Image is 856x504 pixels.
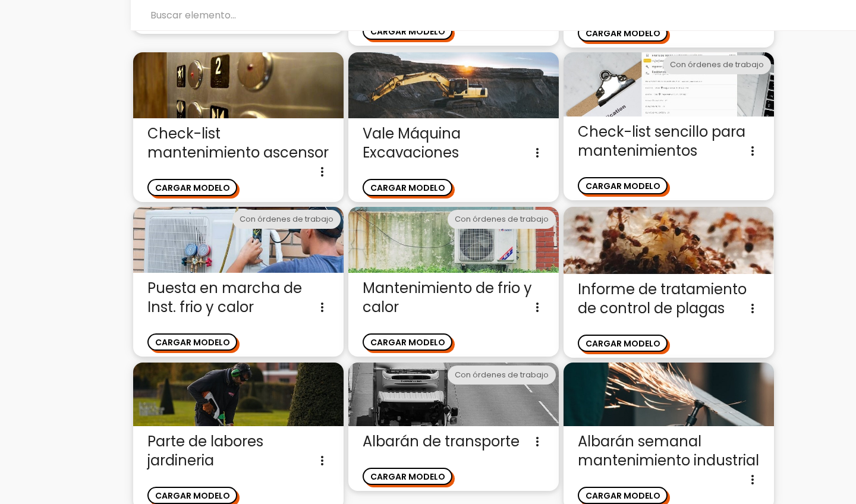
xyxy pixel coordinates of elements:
img: valeexcavaciones.jpg [348,52,559,118]
button: CARGAR MODELO [363,179,452,196]
span: Mantenimiento de frio y calor [363,279,545,317]
span: Informe de tratamiento de control de plagas [578,280,760,318]
i: more_vert [315,451,329,470]
span: Check-list mantenimiento ascensor [147,124,329,162]
button: CARGAR MODELO [147,487,237,504]
img: puestaenmarchaaire.jpg [133,207,344,273]
i: more_vert [530,143,545,162]
button: CARGAR MODELO [147,179,237,196]
button: CARGAR MODELO [147,333,237,351]
div: Con órdenes de trabajo [448,210,556,229]
i: more_vert [745,141,760,160]
span: Parte de labores jardineria [147,432,329,470]
i: more_vert [315,162,329,181]
img: ascensor.jpg [133,52,344,118]
i: more_vert [315,298,329,317]
span: Vale Máquina Excavaciones [363,124,545,162]
img: controldeplagas.jpg [564,207,774,274]
img: jardineria.jpg [133,363,344,426]
img: checklist_basico.jpg [564,52,774,116]
span: Check-list sencillo para mantenimientos [578,122,760,160]
img: mantenimeinto-industrial.jpg [564,363,774,426]
button: CARGAR MODELO [363,333,452,351]
div: Con órdenes de trabajo [232,210,341,229]
img: aire-acondicionado.jpg [348,207,559,273]
span: Albarán semanal mantenimiento industrial [578,432,760,470]
div: Con órdenes de trabajo [448,366,556,385]
button: CARGAR MODELO [578,335,668,352]
button: CARGAR MODELO [578,487,668,504]
button: CARGAR MODELO [578,177,668,194]
i: more_vert [530,298,545,317]
button: CARGAR MODELO [363,23,452,40]
button: CARGAR MODELO [363,468,452,485]
button: CARGAR MODELO [578,24,668,42]
i: more_vert [530,432,545,451]
i: more_vert [745,470,760,489]
span: Albarán de transporte [363,432,545,451]
div: Con órdenes de trabajo [663,55,771,74]
i: more_vert [745,299,760,318]
img: albaran-de-transporte.png [348,363,559,426]
span: Puesta en marcha de Inst. frio y calor [147,279,329,317]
